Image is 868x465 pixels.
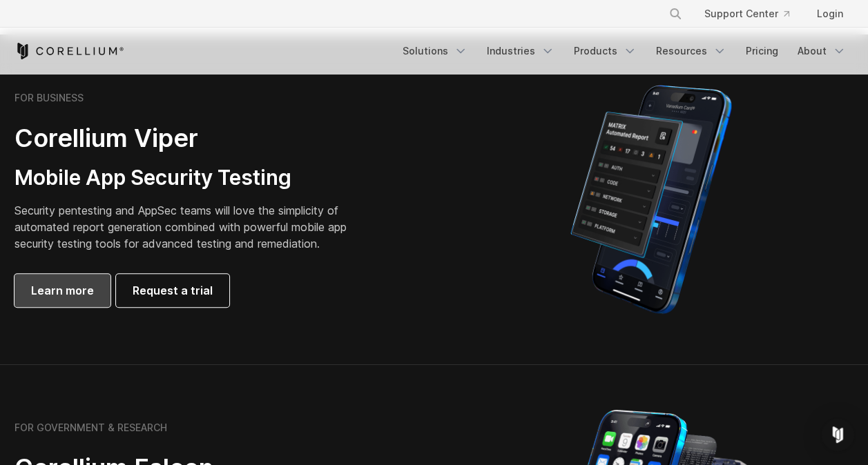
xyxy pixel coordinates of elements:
a: Corellium Home [15,43,124,59]
span: Request a trial [133,282,213,299]
a: Products [566,39,645,63]
a: Login [806,1,854,26]
div: Open Intercom Messenger [821,418,854,451]
div: Navigation Menu [394,39,854,63]
a: Resources [648,39,735,63]
a: Industries [479,39,563,63]
a: About [789,39,854,63]
span: Learn more [31,282,94,299]
a: Request a trial [116,274,229,307]
h6: FOR BUSINESS [15,92,84,104]
a: Solutions [394,39,476,63]
p: Security pentesting and AppSec teams will love the simplicity of automated report generation comb... [15,202,368,252]
div: Navigation Menu [652,1,854,26]
button: Search [663,1,688,26]
img: Corellium MATRIX automated report on iPhone showing app vulnerability test results across securit... [547,79,755,320]
a: Learn more [15,274,110,307]
a: Support Center [693,1,800,26]
h3: Mobile App Security Testing [15,165,368,191]
a: Pricing [737,39,787,63]
h6: FOR GOVERNMENT & RESEARCH [15,422,167,434]
h2: Corellium Viper [15,123,368,154]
